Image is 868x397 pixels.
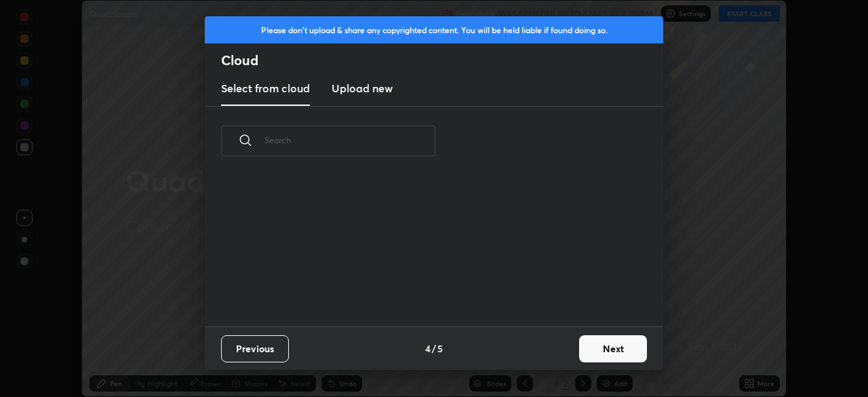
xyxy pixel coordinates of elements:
h4: / [432,341,436,356]
div: Please don't upload & share any copyrighted content. You will be held liable if found doing so. [205,16,663,43]
button: Next [579,335,647,362]
h3: Select from cloud [221,80,310,96]
input: Search [264,111,435,169]
h3: Upload new [332,80,393,96]
h4: 5 [437,341,443,356]
button: Previous [221,335,289,362]
h4: 4 [425,341,431,356]
h2: Cloud [221,52,663,69]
